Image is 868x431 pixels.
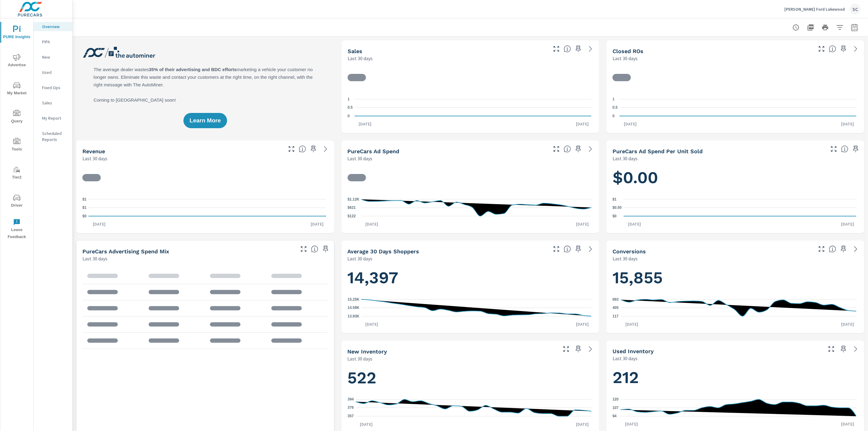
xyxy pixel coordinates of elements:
[42,69,67,75] p: Used
[613,167,858,188] h1: $0.00
[34,83,72,92] div: Fixed Ops
[561,344,571,354] button: Make Fullscreen
[851,144,861,154] span: Save this to your personalized report
[817,44,826,54] button: Make Fullscreen
[572,121,593,127] p: [DATE]
[624,221,645,227] p: [DATE]
[851,44,861,54] a: See more details in report
[826,344,836,354] button: Make Fullscreen
[190,118,221,123] span: Learn More
[552,44,561,54] button: Make Fullscreen
[287,144,296,154] button: Make Fullscreen
[620,121,641,127] p: [DATE]
[839,44,848,54] span: Save this to your personalized report
[183,113,227,128] button: Learn More
[2,54,31,69] span: Advertise
[348,406,354,410] text: 376
[311,245,318,253] span: This table looks at how you compare to the amount of budget you spend per channel as opposed to y...
[82,148,105,154] h5: Revenue
[805,21,817,34] button: "Export Report to PDF"
[573,44,583,54] span: Save this to your personalized report
[348,348,387,355] h5: New Inventory
[82,197,87,201] text: $1
[613,206,622,210] text: $0.50
[348,106,353,110] text: 0.5
[348,155,373,162] p: Last 30 days
[819,21,831,34] button: Print Report
[586,344,595,354] a: See more details in report
[613,148,703,154] h5: PureCars Ad Spend Per Unit Sold
[2,26,31,41] span: PURE Insights
[586,244,595,254] a: See more details in report
[850,4,861,15] div: SC
[552,244,561,254] button: Make Fullscreen
[348,297,360,302] text: 15.25K
[348,55,373,62] p: Last 30 days
[552,144,561,154] button: Make Fullscreen
[841,145,848,153] span: Average cost of advertising per each vehicle sold at the dealer over the selected date range. The...
[348,306,360,310] text: 14.59K
[834,21,846,34] button: Apply Filters
[837,321,858,327] p: [DATE]
[348,267,593,288] h1: 14,397
[321,244,331,254] span: Save this to your personalized report
[348,314,360,318] text: 13.93K
[564,45,571,53] span: Number of vehicles sold by the dealership over the selected date range. [Source: This data is sou...
[586,144,595,154] a: See more details in report
[613,306,619,310] text: 405
[34,68,72,77] div: Used
[564,245,571,253] span: A rolling 30 day total of daily Shoppers on the dealership website, averaged over the selected da...
[851,344,861,354] a: See more details in report
[89,221,110,227] p: [DATE]
[355,121,376,127] p: [DATE]
[34,22,72,31] div: Overview
[829,144,839,154] button: Make Fullscreen
[348,248,419,255] h5: Average 30 Days Shoppers
[621,421,642,427] p: [DATE]
[573,144,583,154] span: Save this to your personalized report
[42,54,67,60] p: New
[82,155,107,162] p: Last 30 days
[307,221,328,227] p: [DATE]
[837,121,858,127] p: [DATE]
[572,321,593,327] p: [DATE]
[42,39,67,45] p: PIPA
[82,255,107,262] p: Last 30 days
[348,206,356,210] text: $621
[613,97,615,101] text: 1
[348,114,350,118] text: 0
[572,421,593,427] p: [DATE]
[613,248,646,255] h5: Conversions
[621,321,642,327] p: [DATE]
[348,214,356,218] text: $122
[348,367,593,388] h1: 522
[361,321,382,327] p: [DATE]
[348,197,360,201] text: $1.12K
[299,244,309,254] button: Make Fullscreen
[34,37,72,46] div: PIPA
[784,6,845,12] p: [PERSON_NAME] Ford Lakewood
[299,145,306,153] span: Total sales revenue over the selected date range. [Source: This data is sourced from the dealer’s...
[82,214,87,218] text: $0
[348,255,373,262] p: Last 30 days
[2,219,31,241] span: Leave Feedback
[613,114,615,118] text: 0
[348,148,400,154] h5: PureCars Ad Spend
[82,248,169,255] h5: PureCars Advertising Spend Mix
[34,114,72,123] div: My Report
[356,421,377,427] p: [DATE]
[34,98,72,107] div: Sales
[613,267,858,288] h1: 15,855
[42,130,67,143] p: Scheduled Reports
[817,244,826,254] button: Make Fullscreen
[0,18,33,243] div: nav menu
[829,245,836,253] span: The number of dealer-specified goals completed by a visitor. [Source: This data is provided by th...
[848,21,861,34] button: Select Date Range
[572,221,593,227] p: [DATE]
[42,115,67,121] p: My Report
[2,110,31,125] span: Query
[839,244,848,254] span: Save this to your personalized report
[613,255,638,262] p: Last 30 days
[613,355,638,362] p: Last 30 days
[2,166,31,181] span: Tier2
